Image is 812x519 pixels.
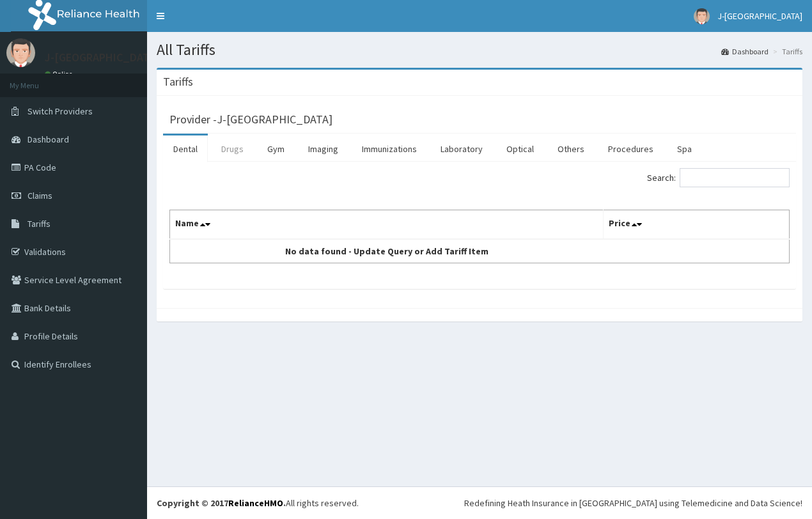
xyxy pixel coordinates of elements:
a: Gym [257,136,295,162]
strong: Copyright © 2017 . [157,497,286,509]
div: Redefining Heath Insurance in [GEOGRAPHIC_DATA] using Telemedicine and Data Science! [464,497,802,509]
a: Laboratory [430,136,493,162]
p: J-[GEOGRAPHIC_DATA] [45,52,160,63]
span: J-[GEOGRAPHIC_DATA] [717,10,802,22]
a: Dashboard [721,46,769,57]
h3: Tariffs [163,76,193,88]
td: No data found - Update Query or Add Tariff Item [170,239,604,263]
label: Search: [647,168,790,187]
a: Immunizations [352,136,427,162]
img: User Image [694,8,710,24]
a: Online [45,70,75,79]
span: Tariffs [27,218,51,229]
a: Others [547,136,595,162]
span: Claims [27,190,52,201]
footer: All rights reserved. [147,486,812,519]
a: Dental [163,136,208,162]
a: Procedures [598,136,664,162]
th: Name [170,210,604,240]
span: Dashboard [27,134,69,145]
h1: All Tariffs [157,42,802,58]
th: Price [604,210,790,240]
input: Search: [680,168,790,187]
h3: Provider - J-[GEOGRAPHIC_DATA] [169,114,332,125]
a: Spa [667,136,702,162]
img: User Image [6,38,35,67]
li: Tariffs [770,46,802,57]
a: RelianceHMO [228,497,283,509]
span: Switch Providers [27,105,93,117]
a: Optical [496,136,544,162]
a: Imaging [298,136,348,162]
a: Drugs [211,136,254,162]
